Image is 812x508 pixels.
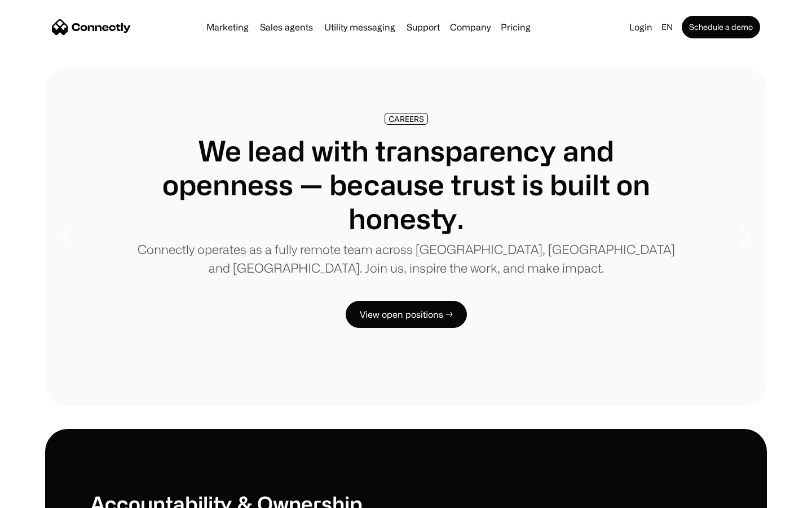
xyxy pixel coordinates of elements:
a: Sales agents [255,23,317,32]
a: View open positions → [346,301,467,328]
p: Connectly operates as a fully remote team across [GEOGRAPHIC_DATA], [GEOGRAPHIC_DATA] and [GEOGRA... [135,240,677,277]
div: CAREERS [389,115,424,123]
a: Utility messaging [320,23,400,32]
ul: Language list [23,488,68,504]
div: Company [450,19,491,35]
a: Login [625,19,657,35]
a: Schedule a demo [682,16,760,38]
a: Marketing [202,23,253,32]
div: en [661,19,673,35]
a: Support [402,23,444,32]
h1: We lead with transparency and openness — because trust is built on honesty. [135,134,677,235]
aside: Language selected: English [11,487,68,504]
a: Pricing [496,23,535,32]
